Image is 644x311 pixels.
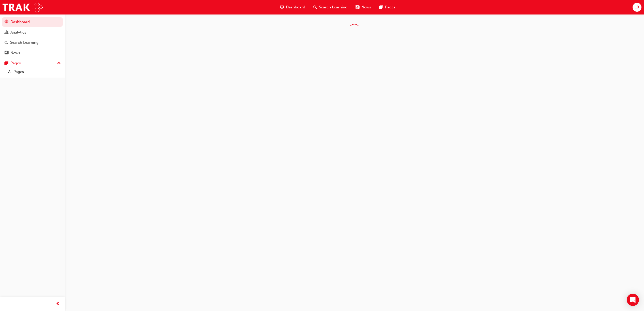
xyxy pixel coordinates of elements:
img: Trak [3,2,43,13]
a: News [2,48,63,58]
a: news-iconNews [351,2,375,12]
button: Pages [2,58,63,68]
a: All Pages [6,68,63,76]
span: up-icon [57,60,61,67]
a: Analytics [2,28,63,37]
div: Pages [10,60,21,66]
span: pages-icon [379,4,383,10]
span: Search Learning [319,4,347,10]
a: guage-iconDashboard [276,2,309,12]
span: prev-icon [56,301,60,307]
div: News [10,50,20,56]
div: Search Learning [10,40,39,46]
span: guage-icon [280,4,284,10]
a: Dashboard [2,17,63,27]
div: Open Intercom Messenger [627,294,639,306]
span: news-icon [356,4,359,10]
button: DashboardAnalyticsSearch LearningNews [2,16,63,58]
span: guage-icon [5,20,8,24]
span: News [361,4,371,10]
span: Pages [385,4,395,10]
span: pages-icon [5,61,8,66]
a: pages-iconPages [375,2,400,12]
a: Search Learning [2,38,63,47]
button: LB [633,3,641,12]
span: chart-icon [5,30,8,35]
span: search-icon [5,40,8,45]
a: search-iconSearch Learning [309,2,351,12]
span: Dashboard [286,4,305,10]
span: news-icon [5,51,8,55]
span: LB [635,4,639,10]
span: search-icon [313,4,317,10]
div: Analytics [10,29,26,35]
